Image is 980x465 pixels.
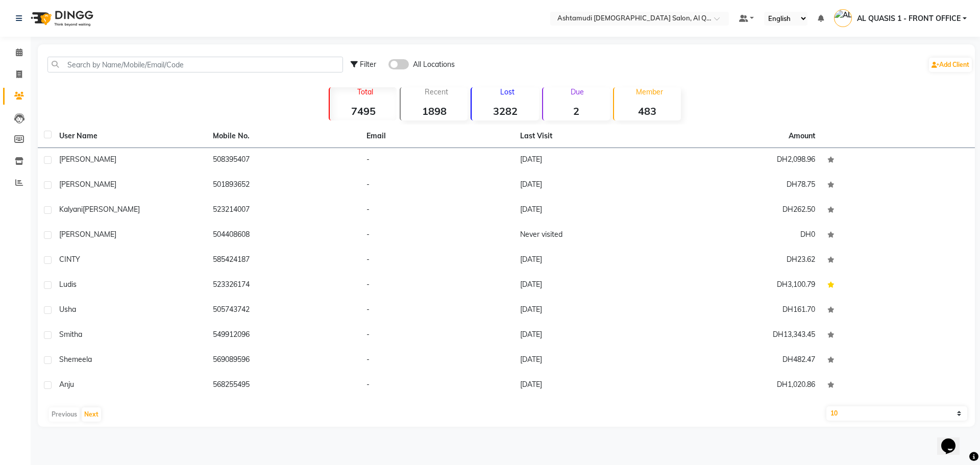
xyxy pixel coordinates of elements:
span: All Locations [413,59,455,70]
img: logo [26,4,96,33]
img: AL QUASIS 1 - FRONT OFFICE [834,9,852,27]
td: DH2,098.96 [668,148,821,173]
span: Usha [59,305,76,314]
span: Anju [59,380,74,389]
td: [DATE] [514,248,668,273]
td: - [360,223,514,248]
td: 569089596 [207,348,360,373]
td: DH262.50 [668,198,821,223]
td: DH482.47 [668,348,821,373]
strong: 7495 [330,105,397,117]
p: Member [618,87,681,96]
span: shemeela [59,355,92,364]
input: Search by Name/Mobile/Email/Code [47,57,343,72]
td: 568255495 [207,373,360,398]
td: 508395407 [207,148,360,173]
span: [PERSON_NAME] [59,230,116,239]
p: Total [334,87,397,96]
span: [PERSON_NAME] [59,180,116,189]
td: 501893652 [207,173,360,198]
td: DH0 [668,223,821,248]
td: - [360,248,514,273]
td: DH161.70 [668,298,821,323]
strong: 483 [614,105,681,117]
td: 523326174 [207,273,360,298]
p: Recent [405,87,468,96]
td: DH3,100.79 [668,273,821,298]
td: Never visited [514,223,668,248]
td: - [360,298,514,323]
td: DH13,343.45 [668,323,821,348]
th: Email [360,125,514,148]
td: 585424187 [207,248,360,273]
span: Kalyani [59,205,83,214]
td: DH1,020.86 [668,373,821,398]
a: Add Client [929,58,972,72]
td: DH78.75 [668,173,821,198]
p: Lost [476,87,538,96]
strong: 3282 [472,105,538,117]
th: Amount [782,125,821,148]
th: User Name [53,125,207,148]
button: Next [82,407,101,422]
iframe: chat widget [937,424,970,455]
p: Due [545,87,610,96]
td: - [360,173,514,198]
td: [DATE] [514,373,668,398]
span: [PERSON_NAME] [83,205,140,214]
span: Ludis [59,280,77,289]
td: DH23.62 [668,248,821,273]
span: Smitha [59,330,82,339]
td: - [360,373,514,398]
td: 504408608 [207,223,360,248]
td: - [360,348,514,373]
td: - [360,198,514,223]
span: AL QUASIS 1 - FRONT OFFICE [857,13,961,24]
td: 549912096 [207,323,360,348]
td: 505743742 [207,298,360,323]
td: [DATE] [514,298,668,323]
span: [PERSON_NAME] [59,155,116,164]
th: Mobile No. [207,125,360,148]
td: [DATE] [514,173,668,198]
td: - [360,148,514,173]
td: [DATE] [514,198,668,223]
strong: 2 [543,105,610,117]
strong: 1898 [401,105,468,117]
td: - [360,273,514,298]
td: 523214007 [207,198,360,223]
td: - [360,323,514,348]
td: [DATE] [514,348,668,373]
td: [DATE] [514,273,668,298]
td: [DATE] [514,323,668,348]
th: Last Visit [514,125,668,148]
span: CINTY [59,255,80,264]
td: [DATE] [514,148,668,173]
span: Filter [360,60,376,69]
